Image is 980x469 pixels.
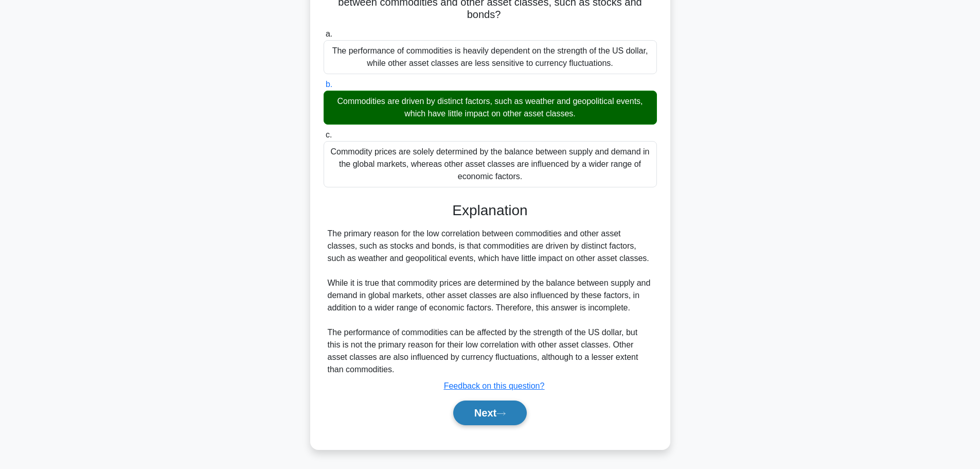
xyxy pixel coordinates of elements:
span: c. [326,130,332,139]
span: b. [326,80,332,89]
button: Next [453,401,527,425]
span: a. [326,29,332,38]
div: The primary reason for the low correlation between commodities and other asset classes, such as s... [328,228,653,376]
div: Commodity prices are solely determined by the balance between supply and demand in the global mar... [324,141,657,187]
h3: Explanation [330,202,651,219]
a: Feedback on this question? [444,381,545,390]
div: The performance of commodities is heavily dependent on the strength of the US dollar, while other... [324,40,657,74]
div: Commodities are driven by distinct factors, such as weather and geopolitical events, which have l... [324,91,657,125]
